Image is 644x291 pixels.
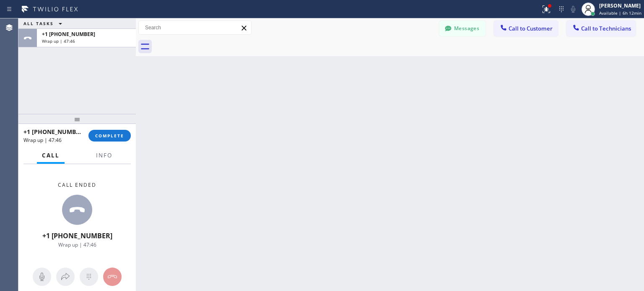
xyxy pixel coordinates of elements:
span: Available | 6h 12min [599,10,641,16]
input: Search [139,21,251,34]
button: Call [37,147,65,164]
button: Open directory [56,268,75,286]
span: +1 [PHONE_NUMBER] [42,231,112,240]
div: [PERSON_NAME] [599,2,641,9]
span: Wrap up | 47:46 [42,38,75,44]
button: Messages [439,21,486,36]
button: Mute [567,3,579,15]
span: ALL TASKS [23,21,54,26]
span: +1 [PHONE_NUMBER] [42,31,95,38]
button: Hang up [103,268,122,286]
span: Wrap up | 47:46 [58,241,96,248]
button: COMPLETE [88,130,131,142]
button: Mute [33,268,51,286]
span: Call ended [58,181,96,188]
span: Info [96,152,112,159]
span: Call [42,152,60,159]
button: ALL TASKS [18,18,70,28]
button: Open dialpad [80,268,98,286]
button: Info [91,147,117,164]
button: Call to Customer [494,21,558,36]
span: Call to Customer [509,25,553,32]
span: Wrap up | 47:46 [23,136,62,144]
button: Call to Technicians [566,21,636,36]
span: COMPLETE [95,133,124,139]
span: Call to Technicians [581,25,631,32]
span: +1 [PHONE_NUMBER] [23,128,85,136]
